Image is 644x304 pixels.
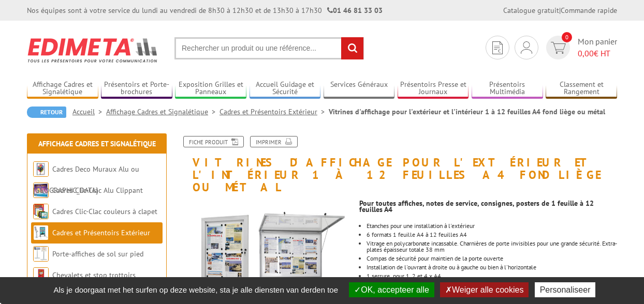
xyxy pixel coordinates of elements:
[169,136,625,194] h1: Vitrines d'affichage pour l'extérieur et l'intérieur 1 à 12 feuilles A4 fond liège ou métal
[33,267,49,283] img: Chevalets et stop trottoirs
[72,107,106,116] a: Accueil
[33,246,49,262] img: Porte-affiches de sol sur pied
[175,80,246,97] a: Exposition Grilles et Panneaux
[250,80,321,97] a: Accueil Guidage et Sécurité
[27,5,383,16] div: Nos équipes sont à votre service du lundi au vendredi de 8h30 à 12h30 et de 13h30 à 17h30
[27,31,159,69] img: Edimeta
[27,80,98,97] a: Affichage Cadres et Signalétique
[219,107,329,116] a: Cadres et Présentoirs Extérieur
[440,282,529,297] button: Weiger alle cookies
[578,48,594,58] span: 0,00
[561,6,617,15] a: Commande rapide
[52,228,150,237] a: Cadres et Présentoirs Extérieur
[359,199,594,214] strong: Pour toutes affiches, notes de service, consignes, posters de 1 feuille à 12 feuilles A4
[562,32,572,42] span: 0
[33,161,49,177] img: Cadres Deco Muraux Alu ou Bois
[52,270,136,280] a: Chevalets et stop trottoirs
[33,225,49,240] img: Cadres et Présentoirs Extérieur
[106,107,219,116] a: Affichage Cadres et Signalétique
[367,232,617,238] li: 6 formats 1 feuille A4 à 12 feuilles A4
[503,5,617,16] div: |
[398,80,469,97] a: Présentoirs Presse et Journaux
[367,264,617,270] li: Installation de l'ouvrant à droite ou à gauche ou bien à l'horizontale
[544,36,617,59] a: devis rapide 0 Mon panier 0,00€ HT
[52,186,143,195] a: Cadres Clic-Clac Alu Clippant
[367,273,617,285] li: 1 serrure pour 1, 2 et 4 x A4 2 serrures pour 6, 9 et 12 x A4
[183,136,244,147] a: Fiche produit
[49,285,344,294] span: Als je doorgaat met het surfen op deze website, sta je alle diensten van derden toe
[101,80,172,97] a: Présentoirs et Porte-brochures
[367,255,617,262] li: Compas de sécurité pour maintien de la porte ouverte
[503,6,559,15] a: Catalogue gratuit
[578,36,617,59] span: Mon panier
[27,107,66,118] a: Retour
[578,48,617,59] span: € HT
[472,80,543,97] a: Présentoirs Multimédia
[52,249,143,259] a: Porte-affiches de sol sur pied
[33,204,49,219] img: Cadres Clic-Clac couleurs à clapet
[327,6,383,15] strong: 01 46 81 33 03
[38,139,156,148] a: Affichage Cadres et Signalétique
[492,41,503,54] img: devis rapide
[546,80,617,97] a: Classement et Rangement
[521,41,532,54] img: devis rapide
[174,37,364,59] input: Rechercher un produit ou une référence...
[33,164,139,195] a: Cadres Deco Muraux Alu ou [GEOGRAPHIC_DATA]
[367,223,617,229] p: Etanches pour une installation à l'extérieur
[329,107,605,117] li: Vitrines d'affichage pour l'extérieur et l'intérieur 1 à 12 feuilles A4 fond liège ou métal
[324,80,395,97] a: Services Généraux
[551,42,566,54] img: devis rapide
[367,240,617,253] li: Vitrage en polycarbonate incassable. Charnières de porte invisibles pour une grande sécurité. Ext...
[341,37,363,59] input: rechercher
[535,282,596,297] button: Personaliseer (modaal venster)
[250,136,298,147] a: Imprimer
[52,207,157,216] a: Cadres Clic-Clac couleurs à clapet
[349,282,434,297] button: OK, accepteer alle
